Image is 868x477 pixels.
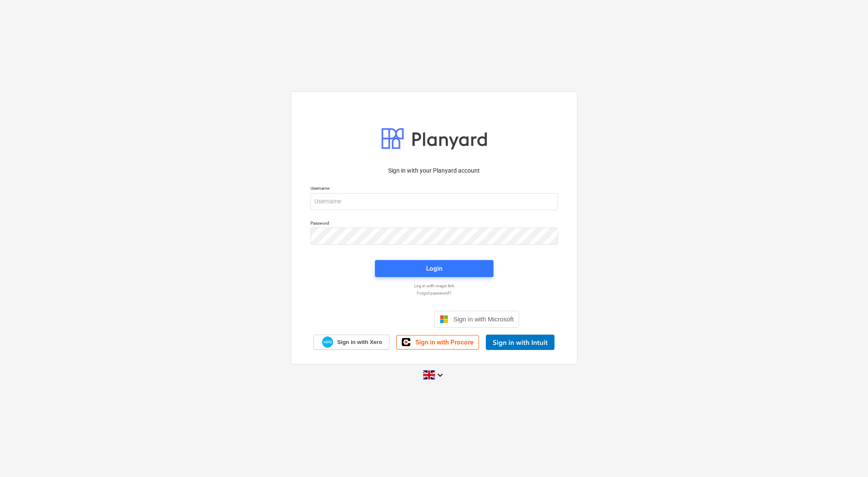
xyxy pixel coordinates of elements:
div: Login [426,263,442,274]
img: Xero logo [322,336,333,348]
iframe: Sign in with Google Button [345,310,432,329]
img: Microsoft logo [440,315,448,324]
a: Forgot password? [306,290,562,296]
p: Sign in with your Planyard account [311,166,558,175]
button: Login [375,260,494,277]
input: Username [311,193,558,210]
p: Username [311,185,558,193]
span: Sign in with Xero [337,338,382,346]
a: Log in with magic link [306,283,562,289]
div: Sign in with Google. Opens in new tab [349,310,427,329]
a: Sign in with Procore [396,335,479,350]
i: keyboard_arrow_down [435,370,445,380]
a: Sign in with Xero [314,335,389,350]
span: Sign in with Microsoft [453,315,514,323]
span: Sign in with Procore [415,338,473,346]
p: Password [311,220,558,228]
